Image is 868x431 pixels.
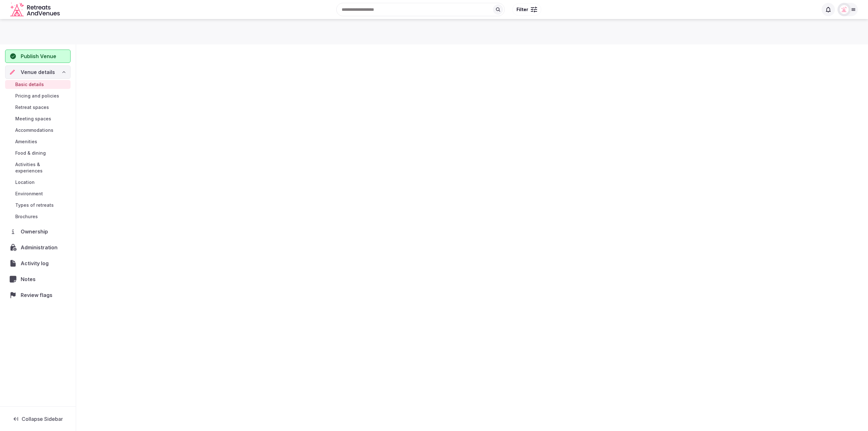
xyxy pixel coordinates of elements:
a: Activities & experiences [5,160,71,175]
span: Activities & experiences [15,161,68,174]
a: Visit the homepage [10,3,61,17]
span: Accommodations [15,127,53,133]
button: Collapse Sidebar [5,412,71,426]
svg: Retreats and Venues company logo [10,3,61,17]
span: Meeting spaces [15,116,51,122]
span: Types of retreats [15,202,54,208]
span: Amenities [15,138,37,145]
span: Location [15,179,35,185]
a: Pricing and policies [5,91,71,100]
span: Food & dining [15,150,46,156]
button: Publish Venue [5,50,71,63]
span: Publish Venue [21,52,56,60]
img: miaceralde [840,5,849,14]
button: Filter [512,3,541,16]
a: Location [5,178,71,187]
span: Activity log [21,259,51,267]
a: Food & dining [5,149,71,158]
a: Types of retreats [5,201,71,210]
a: Brochures [5,212,71,221]
span: Collapse Sidebar [22,416,63,422]
a: Ownership [5,225,71,238]
span: Brochures [15,213,38,220]
a: Amenities [5,137,71,146]
span: Venue details [21,68,55,76]
span: Notes [21,275,38,283]
a: Administration [5,241,71,254]
span: Administration [21,244,60,251]
span: Retreat spaces [15,104,49,111]
a: Activity log [5,257,71,270]
a: Environment [5,189,71,198]
a: Notes [5,273,71,286]
span: Environment [15,191,43,197]
span: Ownership [21,228,51,235]
a: Retreat spaces [5,103,71,112]
a: Meeting spaces [5,114,71,123]
a: Basic details [5,80,71,89]
span: Pricing and policies [15,93,59,99]
span: Filter [516,6,528,13]
span: Basic details [15,81,44,88]
a: Accommodations [5,126,71,135]
span: Review flags [21,291,55,299]
a: Review flags [5,288,71,302]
